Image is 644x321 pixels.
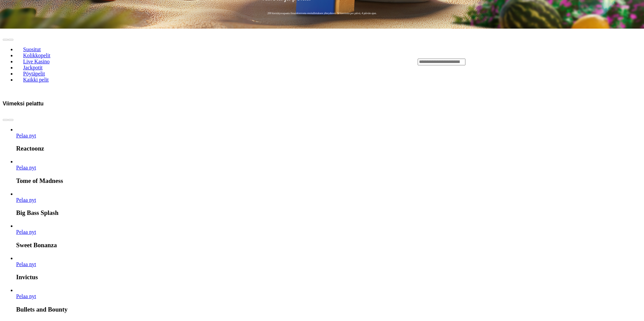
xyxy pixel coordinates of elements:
a: Kaikki pelit [16,75,56,85]
span: Pelaa nyt [16,133,36,138]
button: prev slide [3,119,8,121]
button: next slide [8,119,13,121]
article: Sweet Bonanza [16,223,641,249]
span: 200 kierrätysvapaata ilmaiskierrosta ensitalletuksen yhteydessä. 50 kierrosta per päivä, 4 päivän... [259,11,385,15]
span: Pöytäpelit [21,71,48,76]
input: Search [418,59,465,65]
a: Big Bass Splash [16,197,36,203]
button: prev slide [3,39,8,41]
article: Invictus [16,255,641,281]
header: Lobby [3,29,641,95]
span: Pelaa nyt [16,229,36,235]
span: Kolikkopelit [21,53,53,58]
span: Pelaa nyt [16,261,36,267]
article: Reactoonz [16,127,641,153]
span: Pelaa nyt [16,165,36,170]
span: Live Kasino [21,59,52,64]
span: Kaikki pelit [21,77,51,83]
span: Pelaa nyt [16,293,36,299]
article: Big Bass Splash [16,191,641,217]
a: Tome of Madness [16,165,36,170]
h3: Invictus [16,274,641,281]
h3: Viimeksi pelattu [3,100,44,107]
a: Sweet Bonanza [16,229,36,235]
a: Jackpotit [16,63,49,73]
a: Invictus [16,261,36,267]
a: Kolikkopelit [16,51,57,61]
a: Reactoonz [16,133,36,138]
h3: Bullets and Bounty [16,306,641,313]
article: Tome of Madness [16,159,641,185]
button: next slide [8,39,13,41]
h3: Tome of Madness [16,177,641,185]
span: Jackpotit [21,65,45,70]
span: Suositut [21,46,43,52]
h3: Big Bass Splash [16,209,641,217]
a: Pöytäpelit [16,69,52,79]
article: Bullets and Bounty [16,287,641,313]
h3: Reactoonz [16,145,641,152]
h3: Sweet Bonanza [16,242,641,249]
span: Pelaa nyt [16,197,36,203]
a: Live Kasino [16,57,56,67]
a: Suositut [16,44,48,55]
a: Bullets and Bounty [16,293,36,299]
nav: Lobby [3,35,404,88]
